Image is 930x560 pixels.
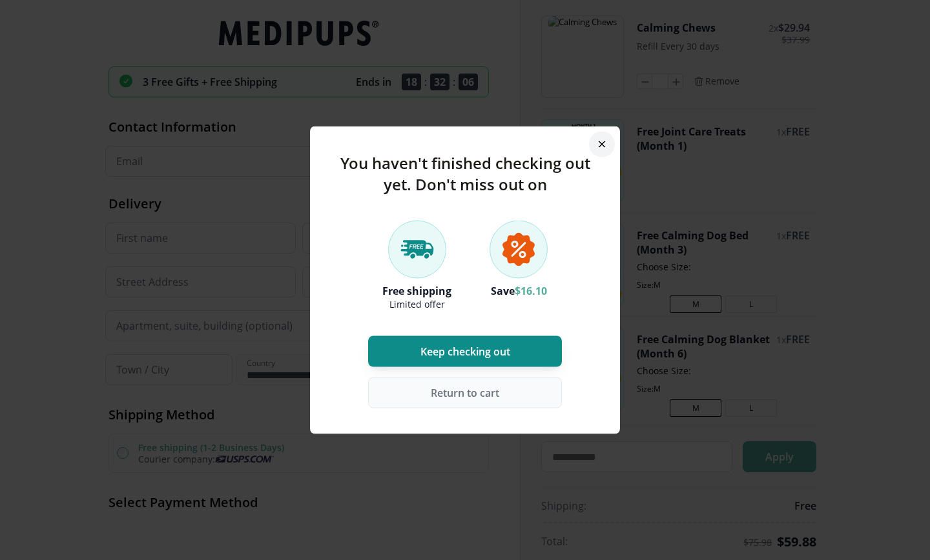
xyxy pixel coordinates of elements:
[431,386,499,399] span: Return to cart
[368,377,562,408] button: Return to cart
[336,152,594,195] h2: You haven't finished checking out yet. Don't miss out on
[420,345,510,358] span: Keep checking out
[382,284,451,298] h4: Free shipping
[368,336,562,367] button: Keep checking out
[490,284,548,298] h4: Save
[382,298,451,310] h5: Limited offer
[515,284,547,298] span: $ 16.10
